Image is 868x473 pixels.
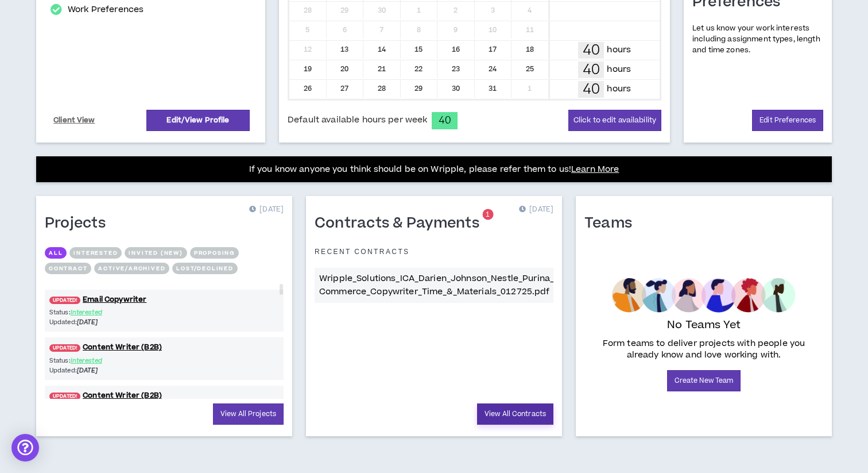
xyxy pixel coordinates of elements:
[249,163,619,176] p: If you know anyone you think should be on Wripple, please refer them to us!
[146,110,250,131] a: Edit/View Profile
[77,318,98,326] i: [DATE]
[486,210,490,220] span: 1
[589,338,819,361] p: Form teams to deliver projects with people you already know and love working with.
[45,247,67,259] button: All
[125,247,187,259] button: Invited (new)
[94,263,169,274] button: Active/Archived
[52,110,97,130] a: Client View
[172,263,237,274] button: Lost/Declined
[77,366,98,375] i: [DATE]
[45,390,284,401] a: UPDATED!Content Writer (B2B)
[49,393,80,400] span: UPDATED!
[49,356,164,366] p: Status:
[190,247,239,259] button: Proposing
[667,317,741,333] p: No Teams Yet
[519,204,553,216] p: [DATE]
[319,272,549,298] p: Wripple_Solutions_ICA_Darien_Johnson_Nestle_Purina_E-Commerce_Copywriter_Time_&_Materials_012725.pdf
[607,83,631,95] p: hours
[612,278,795,313] img: empty
[571,163,619,175] a: Learn More
[249,204,284,216] p: [DATE]
[315,214,488,233] h1: Contracts & Payments
[45,263,91,274] button: Contract
[49,344,80,352] span: UPDATED!
[45,214,114,233] h1: Projects
[288,114,427,126] span: Default available hours per week
[69,247,122,259] button: Interested
[68,3,144,17] a: Work Preferences
[315,268,553,303] a: Wripple_Solutions_ICA_Darien_Johnson_Nestle_Purina_E-Commerce_Copywriter_Time_&_Materials_012725.pdf
[213,403,284,425] a: View All Projects
[752,110,823,131] a: Edit Preferences
[315,247,410,256] p: Recent Contracts
[71,356,102,365] span: Interested
[692,23,823,56] p: Let us know your work interests including assignment types, length and time zones.
[49,366,164,375] p: Updated:
[45,342,284,353] a: UPDATED!Content Writer (B2B)
[607,63,631,76] p: hours
[45,294,284,305] a: UPDATED!Email Copywriter
[607,44,631,56] p: hours
[11,434,39,462] div: Open Intercom Messenger
[482,209,493,220] sup: 1
[49,307,164,317] p: Status:
[71,308,102,317] span: Interested
[667,370,741,391] a: Create New Team
[49,297,80,304] span: UPDATED!
[49,317,164,327] p: Updated:
[477,403,553,425] a: View All Contracts
[584,214,641,233] h1: Teams
[568,110,661,131] button: Click to edit availability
